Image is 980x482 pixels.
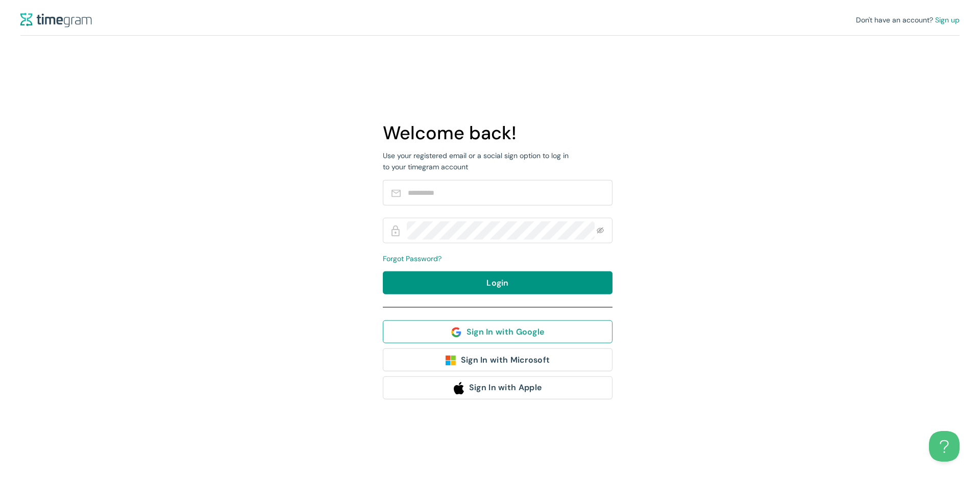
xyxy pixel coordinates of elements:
iframe: Help Scout Beacon - Open [929,431,960,462]
img: microsoft_symbol.svg.7adfcf4148f1340ac07bbd622f15fa9b.svg [446,356,456,366]
button: Login [383,271,612,294]
img: workEmail.b6d5193ac24512bb5ed340f0fc694c1d.svg [391,190,401,197]
img: logo [20,13,92,28]
button: Sign In with Microsoft [383,348,612,371]
span: Sign In with Apple [469,381,542,394]
img: Google%20icon.929585cbd2113aa567ae39ecc8c7a1ec.svg [451,327,461,338]
span: Login [486,276,509,289]
h1: Welcome back! [383,118,656,147]
div: Don't have an account? [856,14,960,26]
button: Sign In with Apple [383,376,612,399]
img: Password%20icon.e6694d69a3b8da29ba6a8b8d8359ce16.svg [391,225,400,236]
span: Sign up [935,15,960,24]
span: Forgot Password? [383,254,442,263]
span: Sign In with Google [467,325,545,338]
span: eye-invisible [597,227,604,234]
img: apple_logo.svg.d3405fc89ec32574d3f8fcfecea41810.svg [454,382,464,394]
button: Sign In with Google [383,320,612,343]
span: Sign In with Microsoft [461,353,550,366]
div: Use your registered email or a social sign option to log in to your timegram account [383,150,574,172]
